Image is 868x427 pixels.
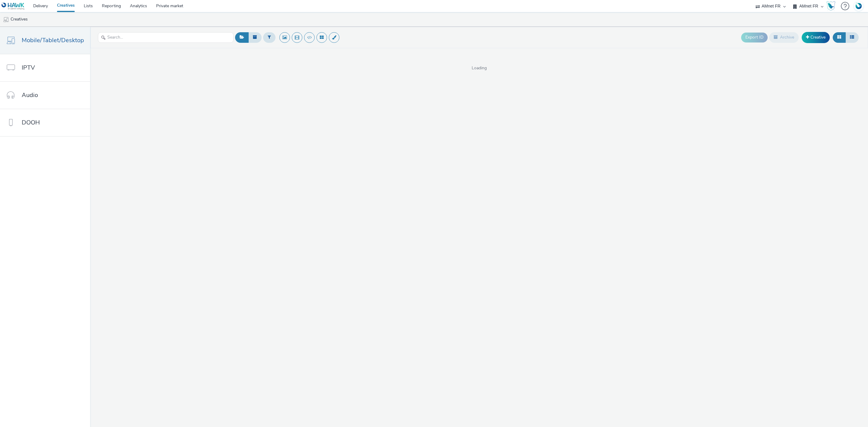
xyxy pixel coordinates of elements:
[845,32,859,42] button: Table
[854,2,863,11] img: Account FR
[22,36,84,45] span: Mobile/Tablet/Desktop
[826,1,838,11] a: Hawk Academy
[769,32,799,42] button: Archive
[2,2,25,10] img: undefined Logo
[22,63,35,72] span: IPTV
[741,33,768,42] button: Export ID
[3,17,9,23] img: mobile
[802,32,830,43] a: Creative
[833,32,846,42] button: Grid
[90,65,868,71] span: Loading
[826,1,835,11] img: Hawk Academy
[22,118,40,127] span: DOOH
[22,91,38,99] span: Audio
[98,32,234,43] input: Search...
